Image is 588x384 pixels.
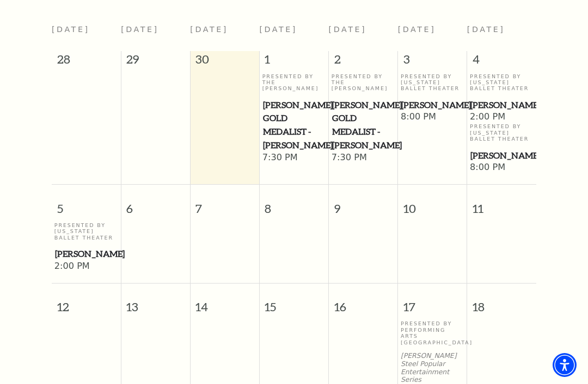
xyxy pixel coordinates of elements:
[401,98,464,112] a: Peter Pan
[54,261,118,273] span: 2:00 PM
[191,51,259,73] span: 30
[470,149,533,162] span: [PERSON_NAME]
[262,152,326,164] span: 7:30 PM
[260,185,328,222] span: 8
[262,73,326,92] p: Presented By The [PERSON_NAME]
[190,25,228,34] span: [DATE]
[470,123,534,142] p: Presented By [US_STATE] Ballet Theater
[398,25,436,34] span: [DATE]
[332,73,395,92] p: Presented By The [PERSON_NAME]
[470,149,534,162] a: Peter Pan
[470,98,533,112] span: [PERSON_NAME]
[191,185,259,222] span: 7
[260,51,328,73] span: 1
[470,73,534,92] p: Presented By [US_STATE] Ballet Theater
[329,284,397,321] span: 16
[398,51,467,73] span: 3
[52,25,90,34] span: [DATE]
[332,98,395,152] a: Cliburn Gold Medalist - Aristo Sham
[467,25,505,34] span: [DATE]
[401,352,464,384] p: [PERSON_NAME] Steel Popular Entertainment Series
[329,185,397,222] span: 9
[401,320,464,345] p: Presented By Performing Arts [GEOGRAPHIC_DATA]
[553,353,577,377] div: Accessibility Menu
[121,25,159,34] span: [DATE]
[332,98,395,152] span: [PERSON_NAME] Gold Medalist - [PERSON_NAME]
[401,111,464,123] span: 8:00 PM
[262,98,326,152] a: Cliburn Gold Medalist - Aristo Sham
[332,152,395,164] span: 7:30 PM
[329,25,367,34] span: [DATE]
[260,284,328,321] span: 15
[54,222,118,241] p: Presented By [US_STATE] Ballet Theater
[401,73,464,92] p: Presented By [US_STATE] Ballet Theater
[398,284,467,321] span: 17
[470,162,534,174] span: 8:00 PM
[191,284,259,321] span: 14
[398,185,467,222] span: 10
[467,51,536,73] span: 4
[52,284,121,321] span: 12
[467,284,536,321] span: 18
[121,185,190,222] span: 6
[55,247,118,261] span: [PERSON_NAME]
[467,185,536,222] span: 11
[259,25,297,34] span: [DATE]
[52,51,121,73] span: 28
[52,185,121,222] span: 5
[263,98,326,152] span: [PERSON_NAME] Gold Medalist - [PERSON_NAME]
[54,247,118,261] a: Peter Pan
[470,111,534,123] span: 2:00 PM
[121,284,190,321] span: 13
[401,98,464,112] span: [PERSON_NAME]
[470,98,534,112] a: Peter Pan
[121,51,190,73] span: 29
[329,51,397,73] span: 2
